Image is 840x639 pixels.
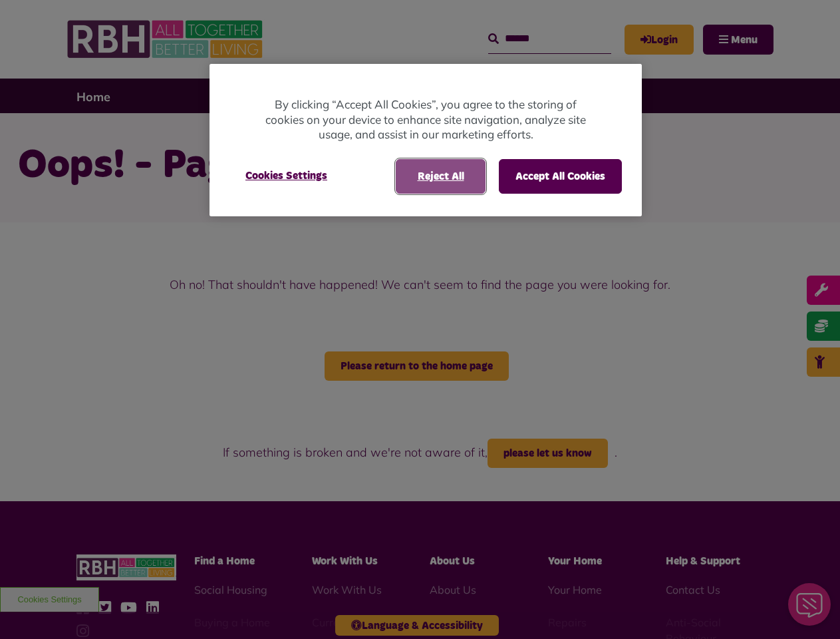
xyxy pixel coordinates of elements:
[8,4,51,47] div: Close Web Assistant
[229,159,343,192] button: Cookies Settings
[210,64,642,216] div: Privacy
[210,64,642,216] div: Cookie banner
[263,97,589,142] p: By clicking “Accept All Cookies”, you agree to the storing of cookies on your device to enhance s...
[499,159,622,194] button: Accept All Cookies
[396,159,486,194] button: Reject All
